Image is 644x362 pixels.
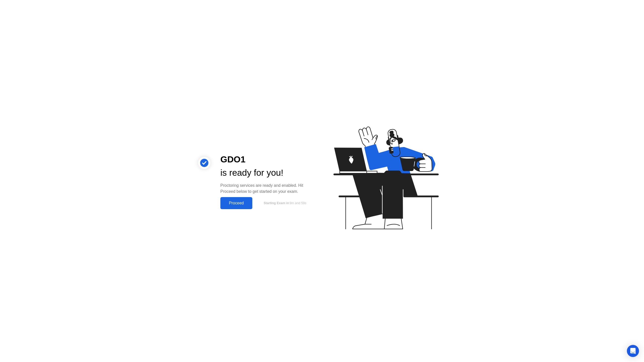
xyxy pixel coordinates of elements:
div: GDO1 [220,153,314,166]
div: Proctoring services are ready and enabled. Hit Proceed below to get started on your exam. [220,183,314,195]
span: 9m and 59s [290,201,306,205]
button: Starting Exam in9m and 59s [255,198,314,208]
div: Proceed [222,201,251,205]
button: Proceed [220,197,252,209]
div: Open Intercom Messenger [627,345,639,357]
div: is ready for you! [220,166,314,179]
